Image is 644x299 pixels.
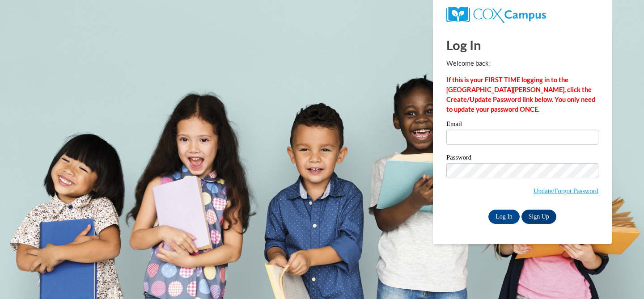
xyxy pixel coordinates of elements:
a: COX Campus [446,10,546,18]
label: Password [446,154,598,163]
label: Email [446,121,598,130]
p: Welcome back! [446,59,598,68]
h1: Log In [446,36,598,54]
strong: If this is your FIRST TIME logging in to the [GEOGRAPHIC_DATA][PERSON_NAME], click the Create/Upd... [446,76,595,113]
input: Log In [488,210,520,224]
a: Update/Forgot Password [534,187,598,194]
img: COX Campus [446,7,546,23]
a: Sign Up [521,210,556,224]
